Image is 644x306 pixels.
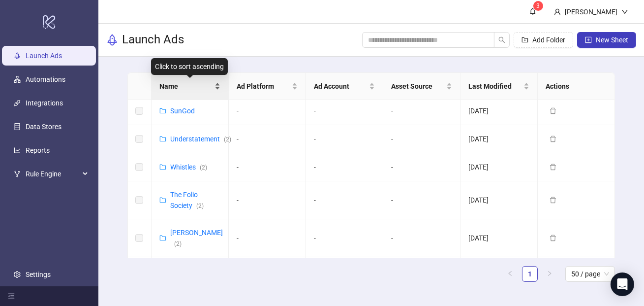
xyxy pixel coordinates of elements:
[533,1,543,11] sup: 3
[8,293,15,300] span: menu-fold
[460,181,538,219] td: [DATE]
[306,257,383,285] td: -
[522,266,538,282] li: 1
[122,32,184,48] h3: Launch Ads
[229,97,306,125] td: -
[514,32,573,48] button: Add Folder
[159,164,166,170] span: folder
[621,8,628,15] span: down
[383,97,460,125] td: -
[174,240,182,247] span: ( 2 )
[170,163,207,171] a: Whistles(2)
[383,153,460,181] td: -
[561,6,621,17] div: [PERSON_NAME]
[521,36,528,43] span: folder-add
[585,36,592,43] span: plus-square
[391,81,444,92] span: Asset Source
[502,266,518,282] button: left
[565,266,615,282] div: Page Size
[224,136,231,143] span: ( 2 )
[383,257,460,285] td: -
[550,107,556,114] span: delete
[522,267,537,281] a: 1
[26,123,61,131] a: Data Stores
[550,197,556,204] span: delete
[577,32,636,48] button: New Sheet
[159,81,213,92] span: Name
[550,235,556,241] span: delete
[498,36,505,43] span: search
[460,219,538,257] td: [DATE]
[106,34,118,46] span: rocket
[383,219,460,257] td: -
[542,266,557,282] button: right
[571,267,609,281] span: 50 / page
[460,125,538,153] td: [DATE]
[26,75,65,83] a: Automations
[306,153,383,181] td: -
[152,73,229,100] th: Name
[596,36,628,44] span: New Sheet
[26,146,50,154] a: Reports
[170,191,204,209] a: The Folio Society(2)
[14,170,21,177] span: fork
[26,52,62,60] a: Launch Ads
[611,272,634,296] div: Open Intercom Messenger
[159,136,166,142] span: folder
[507,271,513,276] span: left
[538,73,615,100] th: Actions
[229,219,306,257] td: -
[460,97,538,125] td: [DATE]
[170,135,231,143] a: Understatement(2)
[383,125,460,153] td: -
[229,257,306,285] td: -
[460,73,538,100] th: Last Modified
[196,203,204,209] span: ( 2 )
[383,181,460,219] td: -
[200,164,207,171] span: ( 2 )
[460,153,538,181] td: [DATE]
[170,107,195,115] a: SunGod
[383,73,460,100] th: Asset Source
[170,229,223,247] a: [PERSON_NAME](2)
[468,81,521,92] span: Last Modified
[537,2,540,9] span: 3
[229,181,306,219] td: -
[314,81,367,92] span: Ad Account
[547,271,552,276] span: right
[542,266,557,282] li: Next Page
[550,164,556,170] span: delete
[554,8,561,15] span: user
[502,266,518,282] li: Previous Page
[306,125,383,153] td: -
[237,81,290,92] span: Ad Platform
[159,107,166,114] span: folder
[460,257,538,285] td: [DATE]
[306,73,383,100] th: Ad Account
[229,153,306,181] td: -
[306,219,383,257] td: -
[306,97,383,125] td: -
[529,8,536,15] span: bell
[26,99,63,107] a: Integrations
[151,58,228,75] div: Click to sort ascending
[159,197,166,204] span: folder
[306,181,383,219] td: -
[532,36,565,44] span: Add Folder
[159,235,166,241] span: folder
[229,73,306,100] th: Ad Platform
[229,125,306,153] td: -
[26,164,80,184] span: Rule Engine
[550,136,556,142] span: delete
[26,271,51,278] a: Settings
